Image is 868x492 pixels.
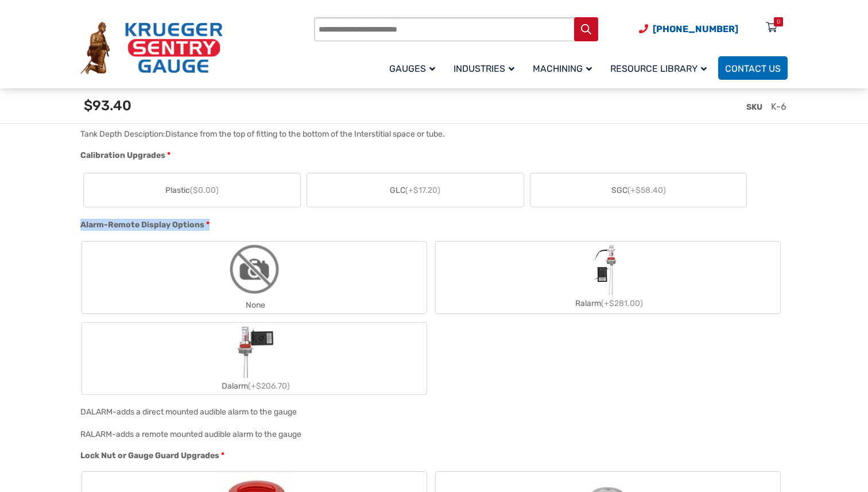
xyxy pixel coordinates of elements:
span: (+$17.20) [405,185,440,195]
label: Ralarm [436,243,780,312]
img: Krueger Sentry Gauge [80,22,223,75]
abbr: required [206,219,210,231]
span: Plastic [165,184,219,196]
div: 0 [777,17,780,26]
a: Gauges [382,55,447,82]
div: Dalarm [82,378,427,394]
span: Resource Library [610,63,707,74]
span: [PHONE_NUMBER] [653,24,738,34]
span: Gauges [389,63,435,74]
span: (+$281.00) [601,299,643,308]
span: SKU [746,102,762,112]
a: Resource Library [603,55,718,82]
span: (+$58.40) [627,185,666,195]
span: RALARM- [80,429,116,439]
abbr: required [167,149,170,161]
a: Phone Number (920) 434-8860 [639,22,738,36]
a: Contact Us [718,56,788,80]
span: Contact Us [725,63,781,74]
div: adds a direct mounted audible alarm to the gauge [117,407,297,417]
a: Machining [526,55,603,82]
abbr: required [221,450,224,462]
span: Alarm-Remote Display Options [80,220,204,230]
span: Lock Nut or Gauge Guard Upgrades [80,451,219,460]
span: Industries [454,63,514,74]
div: Ralarm [436,295,780,312]
div: Distance from the top of fitting to the bottom of the Interstitial space or tube. [165,129,445,139]
span: Calibration Upgrades [80,150,165,160]
label: Dalarm [82,323,427,394]
span: DALARM- [80,407,117,417]
div: None [82,297,427,313]
span: (+$206.70) [248,381,290,391]
span: K-6 [771,101,786,112]
div: adds a remote mounted audible alarm to the gauge [116,429,301,439]
span: Machining [533,63,592,74]
span: GLC [390,184,440,196]
a: Industries [447,55,526,82]
span: Tank Depth Desciption: [80,129,165,139]
span: SGC [611,184,666,196]
label: None [82,242,427,313]
span: ($0.00) [190,185,219,195]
